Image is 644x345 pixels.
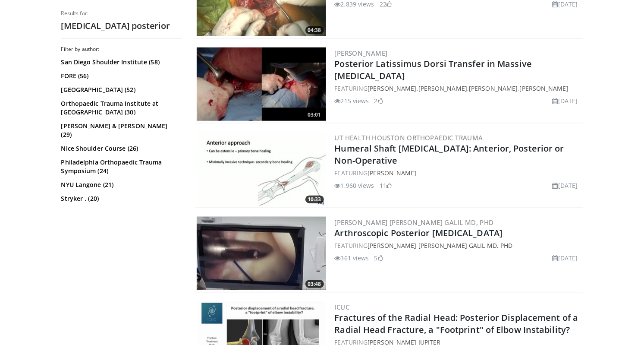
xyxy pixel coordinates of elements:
li: 1,960 views [335,181,374,190]
a: [PERSON_NAME] [PERSON_NAME] Galil MD, PhD [335,218,494,227]
a: [PERSON_NAME] [469,84,518,92]
div: FEATURING , , , [335,84,581,93]
a: Philadelphia Orthopaedic Trauma Symposium (24) [61,158,180,175]
li: 11 [380,181,392,190]
img: 51ea9e74-1711-444b-b8ef-da069accb836.300x170_q85_crop-smart_upscale.jpg [197,132,326,206]
img: 16c22569-32e3-4d6c-b618-ed3919dbf96c.300x170_q85_crop-smart_upscale.jpg [197,47,326,121]
a: UT Health Houston Orthopaedic Trauma [335,133,483,142]
a: [PERSON_NAME] [418,84,467,92]
a: [PERSON_NAME] & [PERSON_NAME] (29) [61,122,180,139]
div: FEATURING [335,241,581,250]
h2: [MEDICAL_DATA] posterior [61,20,182,32]
li: 2 [374,96,383,105]
li: 5 [374,253,383,263]
a: 03:48 [197,217,326,290]
li: 215 views [335,96,369,105]
a: [PERSON_NAME] [368,84,416,92]
li: 361 views [335,253,369,263]
a: 10:33 [197,132,326,206]
a: ICUC [335,303,350,311]
h3: Filter by author: [61,46,182,53]
a: [PERSON_NAME] [PERSON_NAME] Galil MD, PhD [368,241,512,250]
li: [DATE] [553,96,578,105]
a: Humeral Shaft [MEDICAL_DATA]: Anterior, Posterior or Non-Operative [335,142,564,166]
a: Orthopaedic Trauma Institute at [GEOGRAPHIC_DATA] (30) [61,99,180,117]
span: 03:48 [305,280,324,288]
li: [DATE] [553,181,578,190]
a: [PERSON_NAME] [335,49,388,57]
li: [DATE] [553,253,578,263]
a: Nice Shoulder Course (26) [61,144,180,153]
a: Posterior Latissimus Dorsi Transfer in Massive [MEDICAL_DATA] [335,58,532,82]
div: FEATURING [335,168,581,177]
a: [GEOGRAPHIC_DATA] (52) [61,85,180,94]
a: 03:01 [197,47,326,121]
p: Results for: [61,10,182,17]
a: NYU Langone (21) [61,180,180,189]
img: 39caff7f-cd85-47fb-ab22-a3439169d78a.300x170_q85_crop-smart_upscale.jpg [197,217,326,290]
a: Stryker . (20) [61,194,180,203]
a: San Diego Shoulder Institute (58) [61,58,180,66]
a: Fractures of the Radial Head: Posterior Displacement of a Radial Head Fracture, a "Footprint" of ... [335,312,578,336]
span: 03:01 [305,111,324,119]
span: 10:33 [305,196,324,203]
a: FORE (56) [61,72,180,80]
span: 04:38 [305,26,324,34]
a: Arthroscopic Posterior [MEDICAL_DATA] [335,227,503,239]
a: [PERSON_NAME] [368,169,416,177]
a: [PERSON_NAME] [520,84,569,92]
